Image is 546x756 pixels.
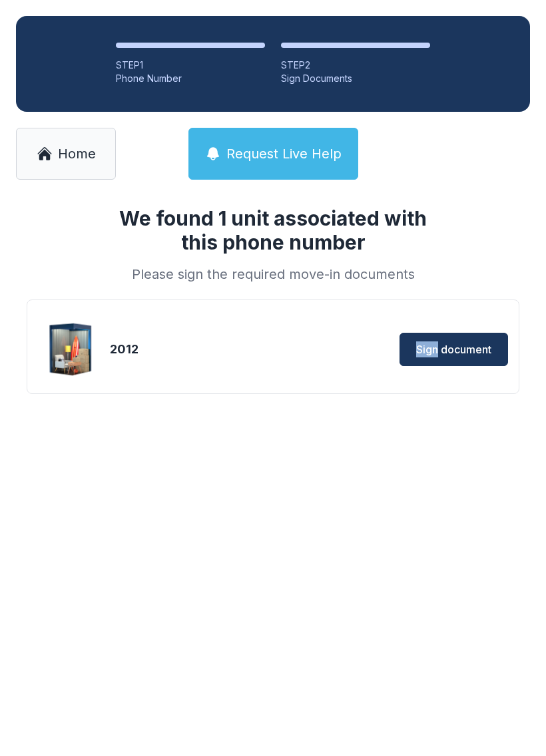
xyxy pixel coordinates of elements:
span: Sign document [416,341,491,357]
div: STEP 1 [116,59,265,72]
span: Home [58,144,96,163]
div: 2012 [110,340,270,359]
div: Phone Number [116,72,265,85]
div: Sign Documents [281,72,430,85]
span: Request Live Help [226,144,342,163]
div: Please sign the required move-in documents [103,265,443,283]
h1: We found 1 unit associated with this phone number [103,206,443,254]
div: STEP 2 [281,59,430,72]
